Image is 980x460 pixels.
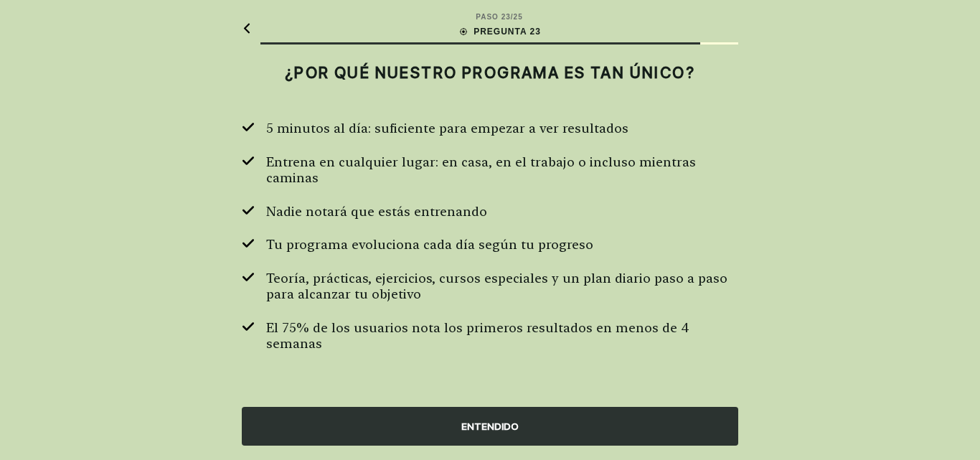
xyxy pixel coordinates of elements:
[266,237,593,253] span: Tu programa evoluciona cada día según tu progreso
[242,63,738,82] h2: ¿POR QUÉ NUESTRO PROGRAMA ES TAN ÚNICO?
[266,271,738,303] span: Teoría, prácticas, ejercicios, cursos especiales y un plan diario paso a paso para alcanzar tu ob...
[242,407,738,446] div: ENTENDIDO
[266,121,628,137] span: 5 minutos al día: suficiente para empezar a ver resultados
[476,11,522,22] div: PASO 23 / 25
[458,25,541,38] div: PREGUNTA 23
[266,204,487,220] span: Nadie notará que estás entrenando
[266,154,738,187] span: Entrena en cualquier lugar: en casa, en el trabajo o incluso mientras caminas
[266,320,738,352] span: El 75% de los usuarios nota los primeros resultados en menos de 4 semanas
